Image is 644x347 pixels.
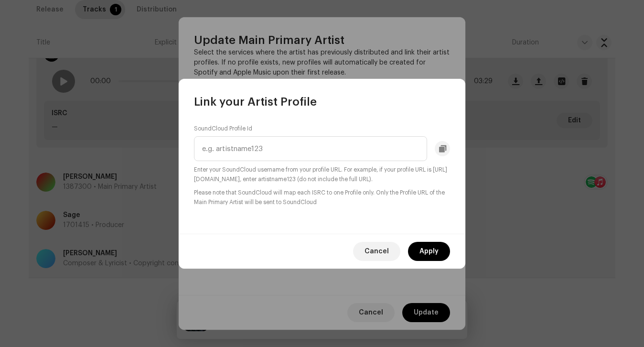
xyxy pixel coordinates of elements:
[194,136,427,161] input: e.g. artistname123
[194,125,252,132] label: SoundCloud Profile Id
[194,94,317,109] span: Link your Artist Profile
[194,188,450,207] small: Please note that SoundCloud will map each ISRC to one Profile only. Only the Profile URL of the M...
[419,242,439,261] span: Apply
[365,242,389,261] span: Cancel
[353,242,400,261] button: Cancel
[194,165,450,184] small: Enter your SoundCloud username from your profile URL. For example, if your profile URL is [URL][D...
[408,242,450,261] button: Apply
